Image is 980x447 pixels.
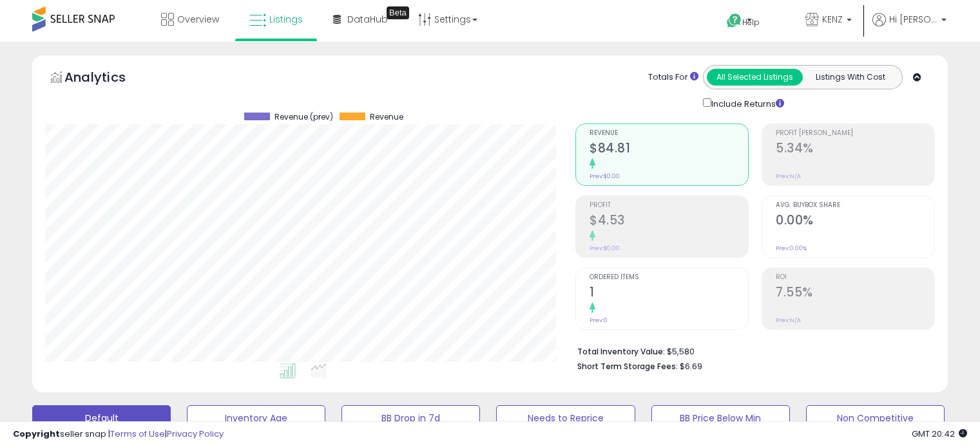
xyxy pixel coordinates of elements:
[274,113,333,122] span: Revenue (prev)
[387,6,409,19] div: Tooltip anchor
[776,244,807,252] small: Prev: 0.00%
[707,69,803,86] button: All Selected Listings
[496,405,635,431] button: Needs to Reprice
[872,13,946,42] a: Hi [PERSON_NAME]
[693,96,800,111] div: Include Returns
[726,13,742,29] i: Get Help
[590,141,748,158] h2: $84.81
[776,130,934,137] span: Profit [PERSON_NAME]
[742,17,760,28] span: Help
[347,13,388,26] span: DataHub
[776,285,934,302] h2: 7.55%
[187,405,325,431] button: Inventory Age
[776,141,934,158] h2: 5.34%
[802,69,898,86] button: Listings With Cost
[776,274,934,281] span: ROI
[64,68,151,89] h5: Analytics
[32,405,171,431] button: Default
[590,130,748,137] span: Revenue
[341,405,480,431] button: BB Drop in 7d
[13,428,60,440] strong: Copyright
[590,202,748,209] span: Profit
[590,213,748,230] h2: $4.53
[648,71,698,84] div: Totals For
[577,361,678,372] b: Short Term Storage Fees:
[680,360,702,372] span: $6.69
[370,113,403,122] span: Revenue
[269,13,303,26] span: Listings
[590,316,608,324] small: Prev: 0
[716,3,785,42] a: Help
[167,428,224,440] a: Privacy Policy
[577,343,925,358] li: $5,580
[776,213,934,230] h2: 0.00%
[912,428,967,440] span: 2025-10-9 20:42 GMT
[590,244,620,252] small: Prev: $0.00
[822,13,843,26] span: KENZ
[577,346,665,357] b: Total Inventory Value:
[13,428,224,441] div: seller snap | |
[776,172,801,180] small: Prev: N/A
[889,13,937,26] span: Hi [PERSON_NAME]
[110,428,165,440] a: Terms of Use
[177,13,219,26] span: Overview
[590,172,620,180] small: Prev: $0.00
[776,316,801,324] small: Prev: N/A
[590,285,748,302] h2: 1
[651,405,790,431] button: BB Price Below Min
[776,202,934,209] span: Avg. Buybox Share
[806,405,945,431] button: Non Competitive
[590,274,748,281] span: Ordered Items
